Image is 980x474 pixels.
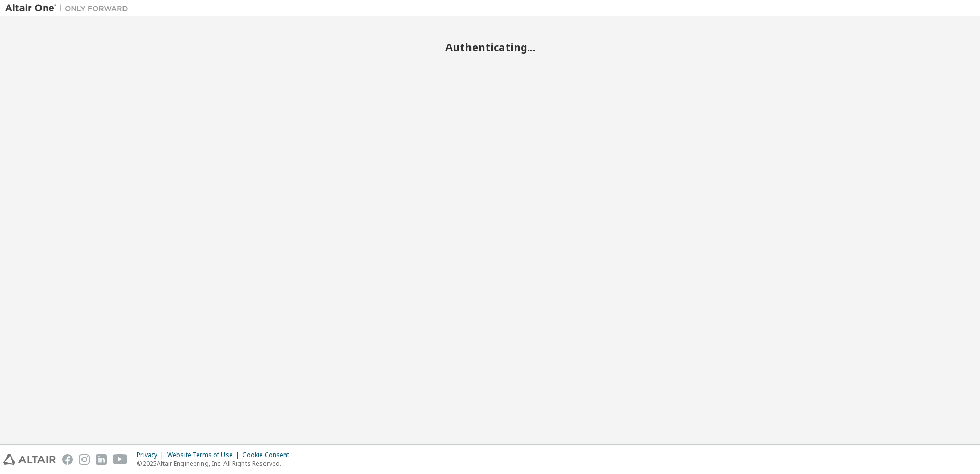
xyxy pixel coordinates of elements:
[62,454,73,465] img: facebook.svg
[5,41,975,54] h2: Authenticating...
[79,454,90,465] img: instagram.svg
[5,3,133,13] img: Altair One
[167,451,242,459] div: Website Terms of Use
[113,454,128,465] img: youtube.svg
[137,459,295,468] p: © 2025 Altair Engineering, Inc. All Rights Reserved.
[3,454,56,465] img: altair_logo.svg
[96,454,107,465] img: linkedin.svg
[137,451,167,459] div: Privacy
[242,451,295,459] div: Cookie Consent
